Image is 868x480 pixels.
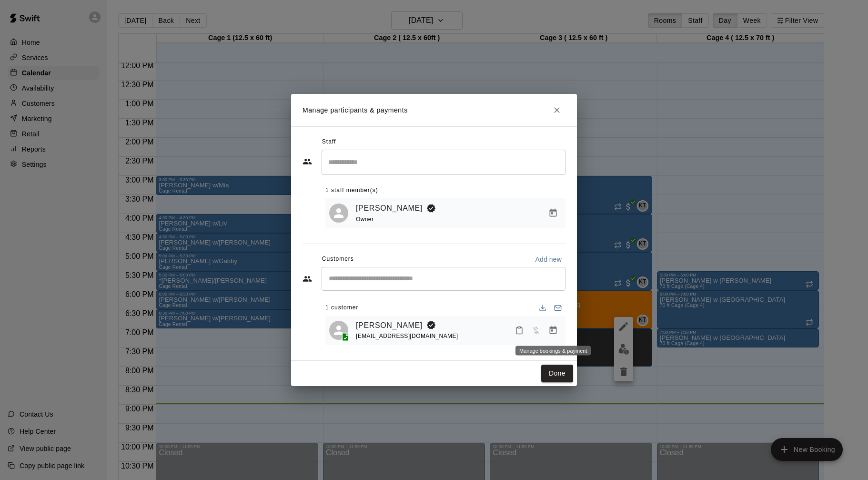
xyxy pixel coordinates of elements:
button: Done [541,365,573,382]
button: Manage bookings & payment [545,204,562,222]
button: Close [548,102,565,119]
svg: Booking Owner [426,320,436,330]
p: Manage participants & payments [303,105,408,115]
span: Owner [356,216,373,223]
button: Add new [531,252,565,267]
a: [PERSON_NAME] [356,319,423,332]
svg: Staff [303,157,312,166]
div: Manage bookings & payment [515,346,591,356]
span: Staff [322,134,336,150]
button: Mark attendance [511,322,527,338]
span: [EMAIL_ADDRESS][DOMAIN_NAME] [356,333,458,339]
div: Lilliana Reynolds [329,321,348,340]
svg: Customers [303,274,312,284]
button: Email participants [550,300,565,316]
p: Add new [535,255,562,264]
div: Keri Tarro [329,204,348,223]
span: 1 customer [325,300,358,316]
span: Has not paid [527,326,545,334]
a: [PERSON_NAME] [356,202,423,214]
button: Manage bookings & payment [545,322,562,339]
button: Download list [535,300,550,316]
div: Start typing to search customers... [322,267,565,291]
span: 1 staff member(s) [325,183,378,198]
svg: Booking Owner [426,204,436,213]
div: Search staff [322,150,565,175]
span: Customers [322,252,354,267]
